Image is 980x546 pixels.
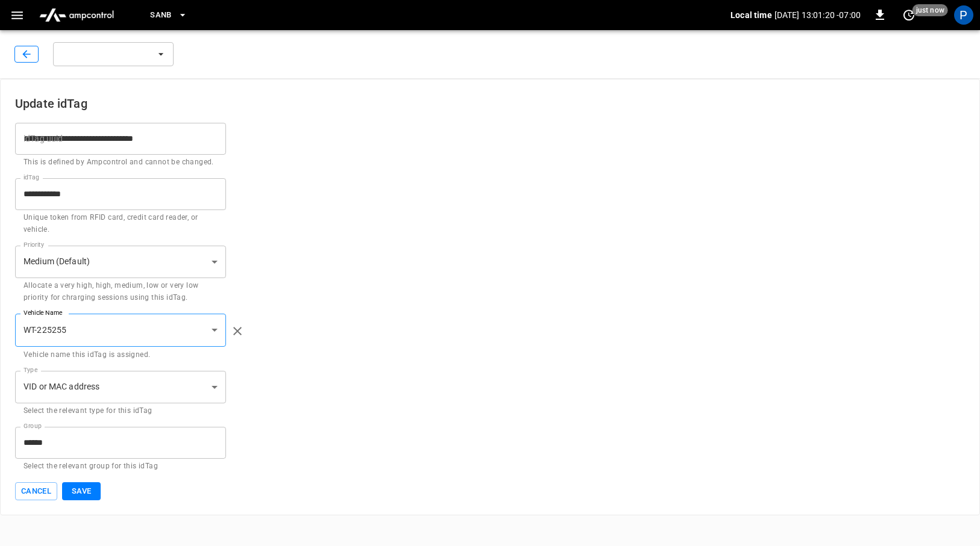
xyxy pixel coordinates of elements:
span: just now [912,4,948,16]
p: Select the relevant type for this idTag [24,405,218,417]
p: Allocate a very high, high, medium, low or very low priority for chrarging sessions using this id... [24,280,218,304]
label: Vehicle Name [24,308,62,318]
button: SanB [145,4,192,27]
img: ampcontrol.io logo [34,4,119,26]
div: VID or MAC address [15,371,226,403]
p: This is defined by Ampcontrol and cannot be changed. [24,157,218,169]
label: Group [24,421,42,431]
label: Type [24,365,37,375]
p: Select the relevant group for this idTag [24,461,218,473]
span: SanB [150,8,172,22]
label: idTag [24,173,39,182]
button: Save [62,482,101,501]
button: Cancel [15,482,57,501]
h6: Update idTag [15,94,965,113]
label: Priority [24,240,45,250]
p: Unique token from RFID card, credit card reader, or vehicle. [24,212,218,236]
div: Medium (Default) [15,246,226,278]
button: set refresh interval [899,5,919,25]
div: WT-225255 [15,318,226,341]
p: [DATE] 13:01:20 -07:00 [774,9,861,21]
p: Local time [730,9,772,21]
p: Vehicle name this idTag is assigned. [24,349,218,361]
div: profile-icon [954,5,973,25]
